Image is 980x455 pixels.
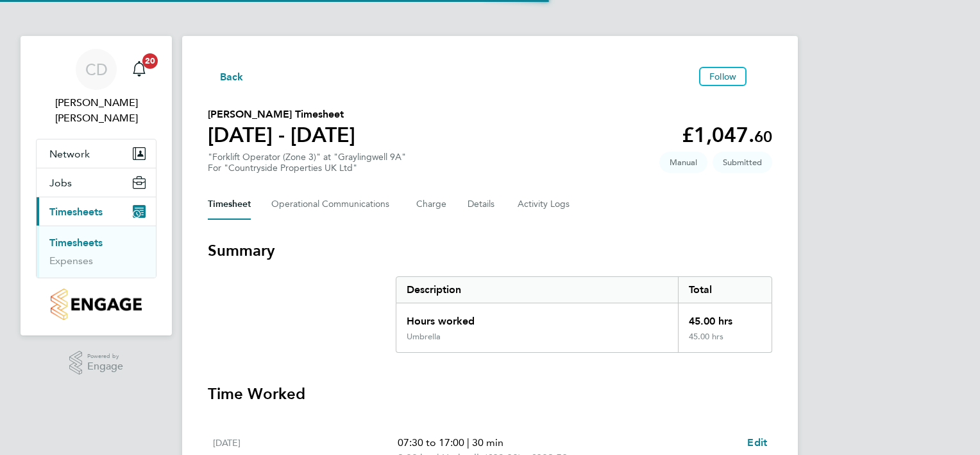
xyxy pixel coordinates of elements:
[398,436,464,449] span: 07:30 to 17:00
[37,168,156,197] button: Jobs
[678,277,772,303] div: Total
[51,289,141,320] img: countryside-properties-logo-retina.png
[49,254,93,267] a: Expenses
[208,107,355,122] h2: [PERSON_NAME] Timesheet
[69,351,124,375] a: Powered byEngage
[747,435,767,451] a: Edit
[678,332,772,352] div: 45.00 hrs
[208,68,244,84] button: Back
[126,49,152,90] a: 20
[709,71,736,82] span: Follow
[208,122,355,148] h1: [DATE] - [DATE]
[37,197,156,226] button: Timesheets
[659,152,707,173] span: This timesheet was manually created.
[87,351,123,362] span: Powered by
[747,436,767,449] span: Edit
[468,189,497,220] button: Details
[87,361,123,372] span: Engage
[208,152,406,174] div: "Forklift Operator (Zone 3)" at "Graylingwell 9A"
[518,189,571,220] button: Activity Logs
[36,49,156,126] a: CD[PERSON_NAME] [PERSON_NAME]
[407,332,441,342] div: Umbrella
[49,148,90,160] span: Network
[220,69,244,85] span: Back
[754,127,772,146] span: 60
[699,67,747,86] button: Follow
[49,206,103,218] span: Timesheets
[142,53,158,69] span: 20
[271,189,396,220] button: Operational Communications
[208,240,772,261] h3: Summary
[208,189,251,220] button: Timesheet
[752,73,772,80] button: Timesheets Menu
[208,163,406,174] div: For "Countryside Properties UK Ltd"
[49,177,72,189] span: Jobs
[85,61,108,78] span: CD
[36,289,156,320] a: Go to home page
[49,236,103,249] a: Timesheets
[682,123,772,147] app-decimal: £1,047.
[396,277,678,303] div: Description
[208,384,772,404] h3: Time Worked
[36,95,156,126] span: Connor Durnford
[37,139,156,168] button: Network
[416,189,447,220] button: Charge
[37,226,156,278] div: Timesheets
[396,303,678,332] div: Hours worked
[467,436,469,449] span: |
[396,276,772,353] div: Summary
[678,303,772,332] div: 45.00 hrs
[713,152,772,173] span: This timesheet is Submitted.
[472,436,503,449] span: 30 min
[21,36,172,335] nav: Main navigation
